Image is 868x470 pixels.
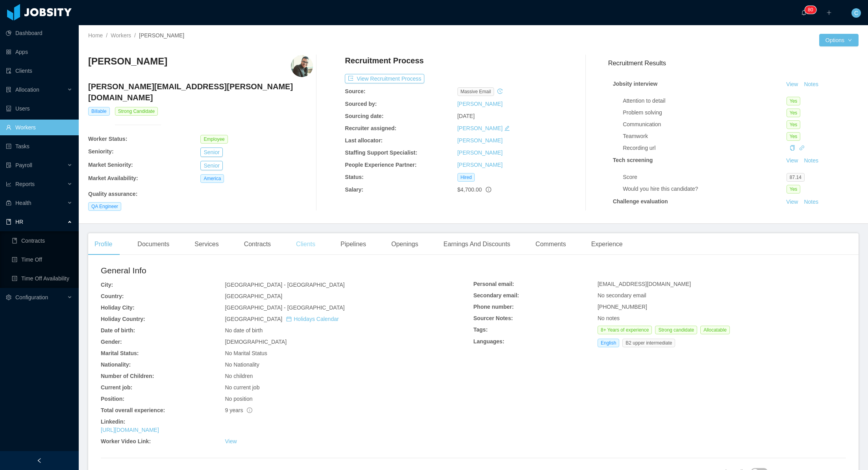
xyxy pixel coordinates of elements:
span: [EMAIL_ADDRESS][DOMAIN_NAME] [598,281,691,287]
b: Holiday City: [101,304,135,311]
sup: 80 [805,6,816,14]
i: icon: link [799,145,805,151]
span: / [106,32,107,39]
b: Phone number: [474,304,514,310]
span: / [134,32,136,39]
b: Current job: [101,384,132,391]
p: 0 [811,6,813,14]
a: icon: appstoreApps [6,44,72,60]
b: Last allocator: [345,137,383,144]
span: $4,700.00 [457,186,482,193]
i: icon: edit [504,125,510,131]
span: Configuration [15,294,48,300]
span: [DATE] [457,113,475,119]
span: No position [225,396,252,402]
span: No current job [225,384,259,391]
span: America [200,174,224,183]
span: No children [225,373,253,379]
span: B2 upper intermediate [622,339,675,347]
span: No secondary email [598,292,646,299]
span: Hired [457,173,475,182]
b: Holiday Country: [101,316,145,322]
span: [GEOGRAPHIC_DATA] [225,293,282,299]
a: View [783,81,801,87]
b: Quality assurance : [88,191,137,197]
i: icon: medicine-box [6,200,11,206]
i: icon: history [497,88,503,94]
span: Yes [787,109,801,117]
span: No notes [598,315,620,321]
b: Country: [101,293,124,299]
img: 32cbf615-d1b5-4cae-9727-2ea3deeef0ff_68c430217d6ea-400w.png [291,55,313,77]
b: Salary: [345,186,363,193]
span: 9 years [225,407,252,413]
button: Senior [200,147,222,157]
b: Worker Status: [88,136,127,142]
a: icon: robotUsers [6,101,72,116]
a: icon: link [799,145,805,151]
div: Recording url [623,144,787,152]
b: Total overall experience: [101,407,165,413]
p: 8 [808,6,811,14]
b: Source: [345,88,365,94]
span: Allocatable [700,326,730,334]
b: Position: [101,396,124,402]
strong: Tech screening [613,157,653,163]
h2: General Info [101,264,474,277]
a: icon: profileTasks [6,138,72,154]
a: [URL][DOMAIN_NAME] [101,427,159,433]
b: Staffing Support Specialist: [345,149,417,156]
div: Pipelines [334,233,372,255]
div: Problem solving [623,109,787,117]
b: People Experience Partner: [345,162,416,168]
i: icon: copy [790,145,795,151]
span: Reports [15,181,35,187]
span: Yes [787,120,801,129]
a: View [783,199,801,205]
span: No date of birth [225,327,263,334]
span: HR [15,219,23,225]
span: Allocation [15,87,39,93]
b: Sourcer Notes: [474,315,513,321]
span: info-circle [486,187,491,192]
span: 8+ Years of experience [598,326,652,334]
i: icon: book [6,219,11,225]
b: Sourced by: [345,101,377,107]
b: Marital Status: [101,350,139,356]
button: Notes [801,80,822,89]
a: [PERSON_NAME] [457,125,503,131]
span: info-circle [247,407,252,413]
b: Recruiter assigned: [345,125,396,131]
a: [PERSON_NAME] [457,162,503,168]
div: Profile [88,233,118,255]
i: icon: setting [6,295,11,300]
a: View [225,438,237,444]
span: Billable [88,107,110,116]
b: Date of birth: [101,327,135,334]
b: Nationality: [101,361,131,368]
i: icon: file-protect [6,162,11,168]
div: Clients [290,233,322,255]
a: icon: profileTime Off Availability [12,271,72,286]
div: Copy [790,144,795,152]
i: icon: line-chart [6,181,11,187]
span: Strong candidate [655,326,697,334]
h4: Recruitment Process [345,55,424,66]
b: Linkedin: [101,418,125,425]
b: City: [101,282,113,288]
h3: [PERSON_NAME] [88,55,167,68]
a: icon: calendarHolidays Calendar [286,316,339,322]
span: English [598,339,619,347]
i: icon: plus [826,10,832,15]
div: Would you hire this candidate? [623,185,787,193]
button: icon: exportView Recruitment Process [345,74,424,83]
button: Notes [801,156,822,166]
b: Seniority: [88,148,114,155]
span: Yes [787,185,801,194]
span: [GEOGRAPHIC_DATA] - [GEOGRAPHIC_DATA] [225,282,344,288]
a: icon: pie-chartDashboard [6,25,72,41]
div: Earnings And Discounts [437,233,516,255]
a: icon: exportView Recruitment Process [345,76,424,82]
a: [PERSON_NAME] [457,149,503,156]
button: Optionsicon: down [819,34,859,46]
